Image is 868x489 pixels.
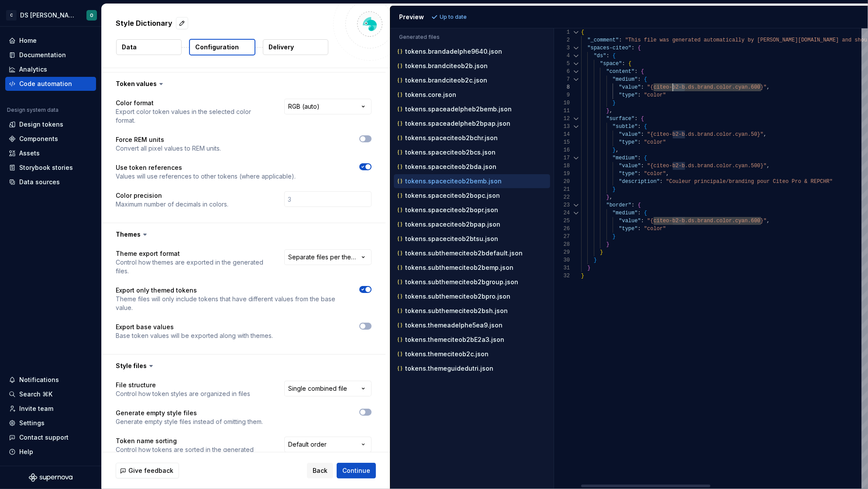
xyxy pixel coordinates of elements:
[19,120,63,129] div: Design tokens
[313,466,327,475] span: Back
[342,466,370,475] span: Continue
[116,463,179,479] button: Give feedback
[5,62,96,76] a: Analytics
[116,249,269,258] p: Theme export format
[19,419,45,427] div: Settings
[116,39,182,55] button: Data
[116,107,269,125] p: Export color token values in the selected color format.
[116,331,273,340] p: Base token values will be exported along with themes.
[5,48,96,62] a: Documentation
[7,107,59,114] div: Design system data
[189,39,255,55] button: Configuration
[5,445,96,459] button: Help
[19,163,73,172] div: Storybook stories
[284,191,372,207] input: 3
[116,409,263,417] p: Generate empty style files
[19,375,59,384] div: Notifications
[19,79,72,88] div: Code automation
[116,295,344,312] p: Theme files will only include tokens that have different values from the base value.
[116,163,296,172] p: Use token references
[90,12,93,19] div: O
[5,430,96,444] button: Contact support
[399,13,424,21] div: Preview
[116,144,221,153] p: Convert all pixel values to REM units.
[6,10,17,21] div: C
[5,387,96,401] button: Search ⌘K
[116,417,263,426] p: Generate empty style files instead of omitting them.
[5,117,96,131] a: Design tokens
[116,18,172,28] p: Style Dictionary
[5,175,96,189] a: Data sources
[19,433,69,442] div: Contact support
[116,258,269,275] p: Control how themes are exported in the generated files.
[116,389,250,398] p: Control how token styles are organized in files
[116,135,221,144] p: Force REM units
[116,323,273,331] p: Export base values
[5,146,96,160] a: Assets
[19,404,53,413] div: Invite team
[19,178,60,186] div: Data sources
[337,463,376,479] button: Continue
[19,149,40,158] div: Assets
[128,466,173,475] span: Give feedback
[116,445,269,463] p: Control how tokens are sorted in the generated token files.
[269,43,294,52] p: Delivery
[116,99,269,107] p: Color format
[5,373,96,387] button: Notifications
[29,473,72,482] svg: Supernova Logo
[5,132,96,146] a: Components
[19,51,66,59] div: Documentation
[116,286,344,295] p: Export only themed tokens
[122,43,137,52] p: Data
[2,6,100,24] button: CDS [PERSON_NAME]O
[116,191,228,200] p: Color precision
[195,43,239,52] p: Configuration
[116,437,269,445] p: Token name sorting
[19,448,33,456] div: Help
[440,14,467,21] p: Up to date
[20,11,76,20] div: DS [PERSON_NAME]
[116,200,228,209] p: Maximum number of decimals in colors.
[5,416,96,430] a: Settings
[5,161,96,175] a: Storybook stories
[5,77,96,91] a: Code automation
[19,390,52,399] div: Search ⌘K
[5,402,96,416] a: Invite team
[307,463,333,479] button: Back
[19,36,37,45] div: Home
[5,34,96,48] a: Home
[116,172,296,181] p: Values will use references to other tokens (where applicable).
[116,381,250,389] p: File structure
[263,39,328,55] button: Delivery
[19,134,58,143] div: Components
[19,65,47,74] div: Analytics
